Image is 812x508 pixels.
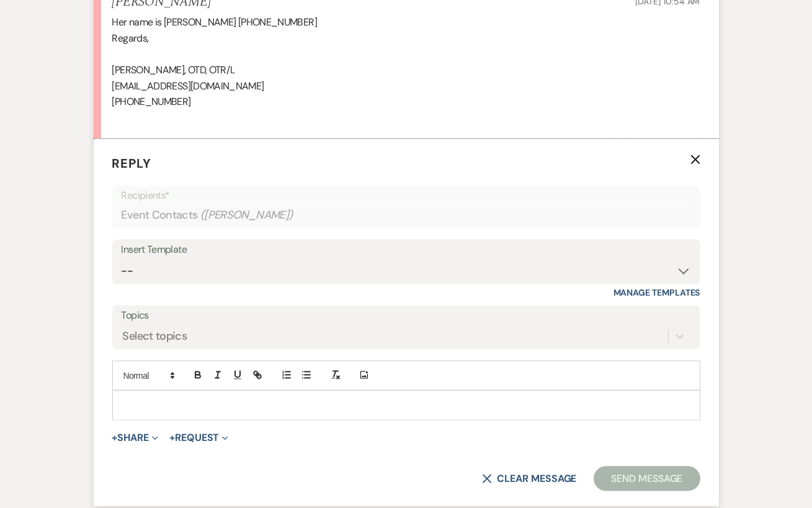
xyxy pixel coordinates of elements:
span: ( [PERSON_NAME] ) [200,207,293,224]
div: Event Contacts [122,203,691,227]
a: Manage Templates [613,287,700,298]
span: + [112,433,118,443]
div: Insert Template [122,241,691,259]
button: Clear message [482,474,576,484]
p: Recipients* [122,188,691,204]
label: Topics [122,307,691,325]
button: Request [169,433,228,443]
div: Her name is [PERSON_NAME] [PHONE_NUMBER] Regards, [PERSON_NAME], OTD, OTR/L [EMAIL_ADDRESS][DOMAI... [112,14,700,125]
div: Select topics [123,328,187,345]
span: Reply [112,155,152,171]
span: + [169,433,175,443]
button: Send Message [594,466,700,491]
button: Share [112,433,159,443]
